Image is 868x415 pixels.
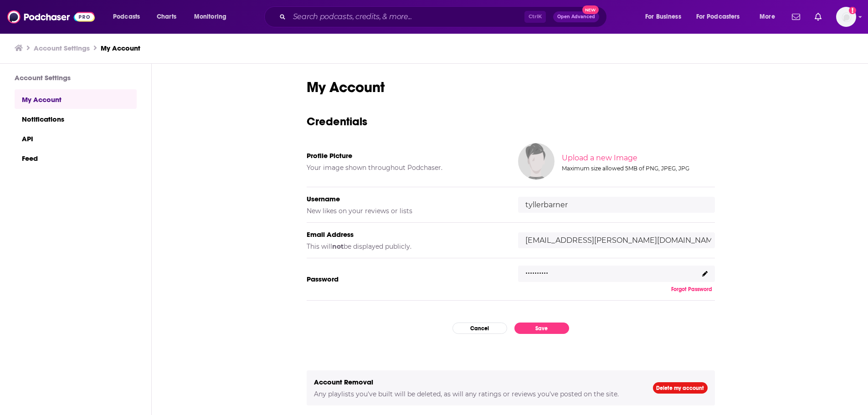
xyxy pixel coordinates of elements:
h1: My Account [307,78,715,96]
h3: Account Settings [15,73,137,82]
span: Logged in as tyllerbarner [836,7,856,27]
button: open menu [753,10,786,24]
img: Your profile image [518,143,555,179]
input: email [518,232,715,248]
b: not [332,242,344,251]
p: .......... [525,263,548,277]
img: User Profile [836,7,856,27]
a: My Account [15,89,137,109]
button: Forgot Password [668,286,715,293]
a: My Account [101,44,140,52]
span: For Business [645,10,681,23]
a: Notifications [15,109,137,128]
a: Charts [151,10,182,24]
h5: This will be displayed publicly. [307,242,503,251]
span: Podcasts [113,10,140,23]
svg: Add a profile image [849,7,856,14]
span: More [760,10,775,23]
button: Save [514,323,569,334]
a: API [15,128,137,148]
h5: Your image shown throughout Podchaser. [307,164,503,172]
button: Show profile menu [836,7,856,27]
span: Monitoring [194,10,226,23]
button: open menu [639,10,693,24]
h5: Profile Picture [307,151,503,160]
button: open menu [188,10,238,24]
h5: Account Removal [314,378,638,386]
input: username [518,197,715,213]
button: open menu [690,10,753,24]
button: Cancel [452,323,507,334]
a: Feed [15,148,137,168]
a: Show notifications dropdown [811,9,825,25]
a: Show notifications dropdown [788,9,804,25]
span: Charts [157,10,176,23]
span: Ctrl K [524,11,546,23]
span: Open Advanced [557,15,595,19]
a: Account Settings [34,44,90,52]
h5: New likes on your reviews or lists [307,207,503,215]
button: Open AdvancedNew [553,11,599,22]
h3: Credentials [307,114,715,128]
span: New [582,5,599,14]
input: Search podcasts, credits, & more... [289,10,524,24]
div: Search podcasts, credits, & more... [273,6,616,27]
h5: Email Address [307,230,503,239]
button: open menu [107,10,152,24]
h5: Username [307,195,503,203]
h5: Any playlists you've built will be deleted, as will any ratings or reviews you've posted on the s... [314,390,638,398]
h5: Password [307,275,503,283]
img: Podchaser - Follow, Share and Rate Podcasts [7,8,95,26]
span: For Podcasters [696,10,740,23]
div: Maximum size allowed 5MB of PNG, JPEG, JPG [562,165,713,172]
a: Delete my account [653,382,708,394]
